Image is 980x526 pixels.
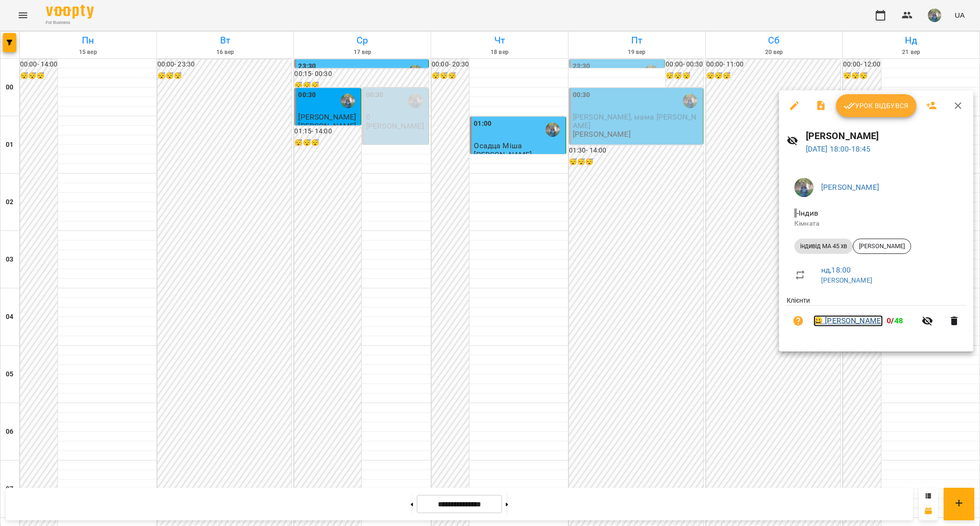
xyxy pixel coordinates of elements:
[821,265,851,274] a: нд , 18:00
[787,296,966,340] ul: Клієнти
[821,276,872,284] a: [PERSON_NAME]
[853,242,911,251] span: [PERSON_NAME]
[894,316,903,325] span: 48
[794,208,820,218] span: - Індив
[821,183,879,192] a: [PERSON_NAME]
[794,178,813,197] img: de1e453bb906a7b44fa35c1e57b3518e.jpg
[794,242,853,251] span: індивід МА 45 хв
[853,239,911,254] div: [PERSON_NAME]
[794,219,958,229] p: Кімната
[813,315,883,327] a: 😀 [PERSON_NAME]
[844,100,909,111] span: Урок відбувся
[806,144,871,153] a: [DATE] 18:00-18:45
[887,316,903,325] b: /
[836,94,916,117] button: Урок відбувся
[806,129,966,143] h6: [PERSON_NAME]
[787,309,810,332] button: Візит ще не сплачено. Додати оплату?
[887,316,891,325] span: 0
